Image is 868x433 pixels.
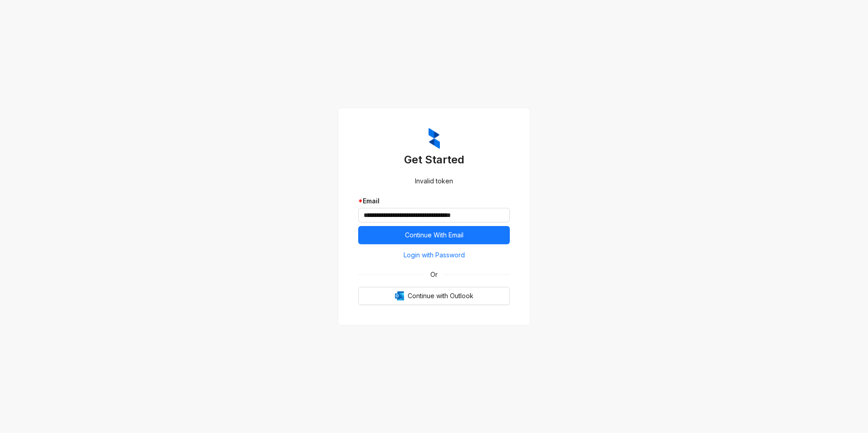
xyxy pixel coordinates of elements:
[429,128,440,149] img: ZumaIcon
[358,287,510,305] button: OutlookContinue with Outlook
[404,250,465,260] span: Login with Password
[358,248,510,262] button: Login with Password
[405,230,464,240] span: Continue With Email
[358,196,510,206] div: Email
[358,226,510,244] button: Continue With Email
[408,291,473,301] span: Continue with Outlook
[424,270,444,280] span: Or
[358,153,510,167] h3: Get Started
[395,291,404,300] img: Outlook
[358,176,510,186] div: Invalid token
